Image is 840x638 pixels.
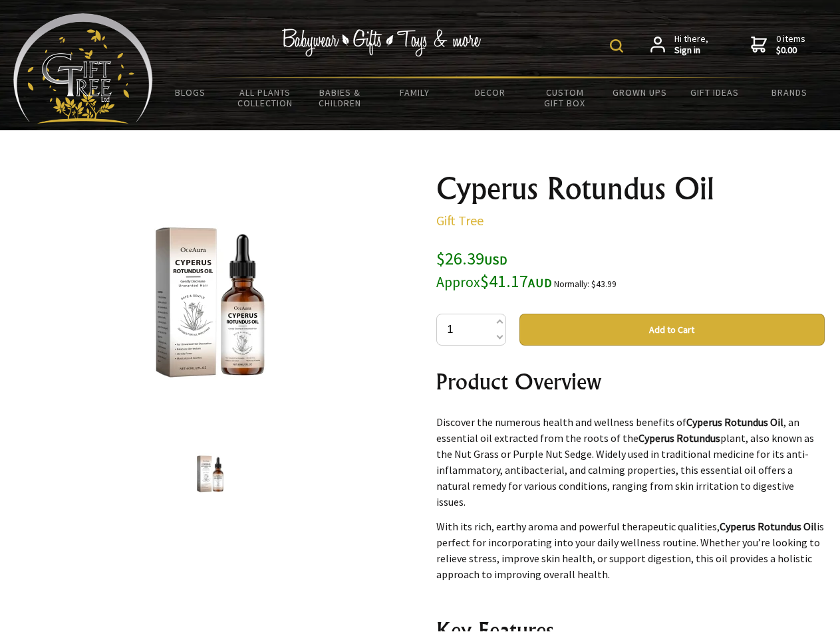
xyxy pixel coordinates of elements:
[751,33,805,56] a: 0 items$0.00
[638,431,720,445] strong: Cyperus Rotundus
[436,212,484,229] a: Gift Tree
[436,247,552,292] span: $26.39 $41.17
[686,415,783,429] strong: Cyperus Rotundus Oil
[13,13,153,124] img: Babyware - Gifts - Toys and more...
[674,45,708,56] strong: Sign in
[378,78,453,106] a: Family
[528,275,552,290] span: AUD
[720,520,817,533] strong: Cyperus Rotundus Oil
[677,78,752,106] a: Gift Ideas
[602,78,677,106] a: Grown Ups
[436,366,825,397] h2: Product Overview
[752,78,827,106] a: Brands
[554,278,617,290] small: Normally: $43.99
[776,45,805,56] strong: $0.00
[436,173,825,205] h1: Cyperus Rotundus Oil
[153,78,228,106] a: BLOGS
[185,449,235,499] img: Cyperus Rotundus Oil
[228,78,303,117] a: All Plants Collection
[674,33,708,56] span: Hi there,
[436,518,825,582] p: With its rich, earthy aroma and powerful therapeutic qualities, is perfect for incorporating into...
[106,199,314,406] img: Cyperus Rotundus Oil
[303,78,378,117] a: Babies & Children
[527,78,603,117] a: Custom Gift Box
[650,33,708,56] a: Hi there,Sign in
[282,29,482,56] img: Babywear - Gifts - Toys & more
[519,314,825,346] button: Add to Cart
[484,253,507,268] span: USD
[436,414,825,510] p: Discover the numerous health and wellness benefits of , an essential oil extracted from the roots...
[610,39,623,53] img: product search
[436,273,480,291] small: Approx
[776,33,805,56] span: 0 items
[452,78,527,106] a: Decor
